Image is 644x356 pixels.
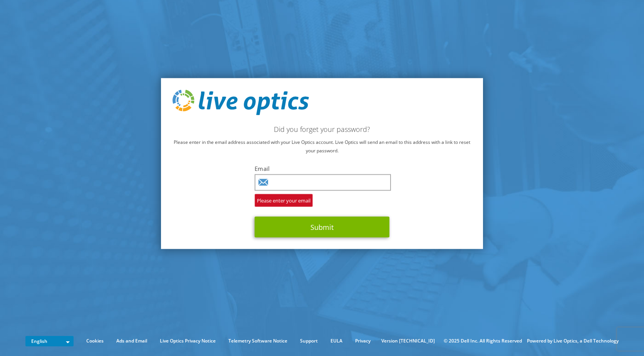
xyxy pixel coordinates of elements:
span: Please enter your email [255,194,313,207]
button: Submit [255,216,389,237]
a: Ads and Email [111,337,153,345]
li: Version [TECHNICAL_ID] [377,337,439,345]
label: Email [255,164,389,172]
a: Live Optics Privacy Notice [154,337,221,345]
a: Cookies [80,337,109,345]
img: live_optics_svg.svg [173,90,309,115]
li: Powered by Live Optics, a Dell Technology [527,337,619,345]
a: Telemetry Software Notice [223,337,293,345]
a: EULA [325,337,348,345]
li: © 2025 Dell Inc. All Rights Reserved [440,337,526,345]
a: Privacy [349,337,376,345]
h2: Did you forget your password? [173,125,471,133]
p: Please enter in the email address associated with your Live Optics account. Live Optics will send... [173,138,471,155]
a: Support [294,337,324,345]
